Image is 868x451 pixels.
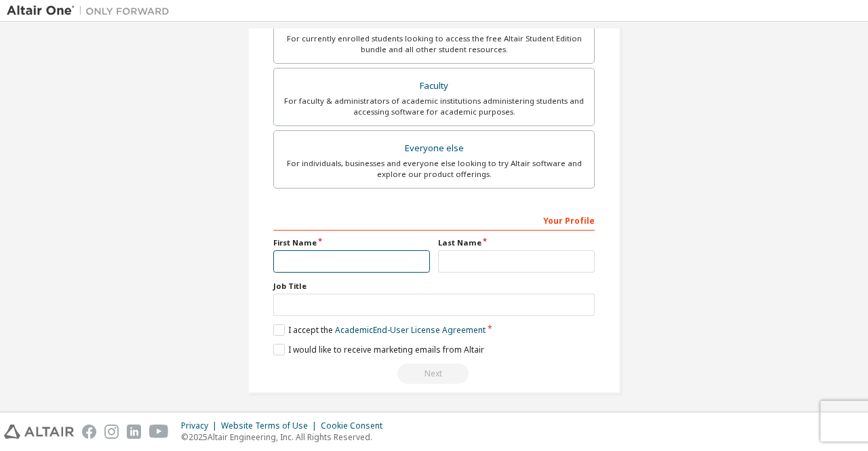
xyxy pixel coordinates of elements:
div: Your Profile [273,209,595,231]
div: Cookie Consent [321,420,391,431]
label: I accept the [273,324,486,336]
div: Faculty [282,77,586,96]
div: For currently enrolled students looking to access the free Altair Student Edition bundle and all ... [282,33,586,55]
label: Last Name [438,237,595,248]
div: Read and acccept EULA to continue [273,364,595,384]
label: I would like to receive marketing emails from Altair [273,344,484,355]
img: youtube.svg [149,425,169,439]
p: © 2025 Altair Engineering, Inc. All Rights Reserved. [181,431,391,443]
img: facebook.svg [82,425,96,439]
label: First Name [273,237,430,248]
div: For individuals, businesses and everyone else looking to try Altair software and explore our prod... [282,158,586,180]
label: Job Title [273,281,595,292]
img: linkedin.svg [127,425,141,439]
div: Privacy [181,420,221,431]
img: altair_logo.svg [4,425,74,439]
div: Website Terms of Use [221,420,321,431]
img: Altair One [7,4,176,18]
a: Academic End-User License Agreement [335,324,486,336]
div: Everyone else [282,139,586,158]
div: For faculty & administrators of academic institutions administering students and accessing softwa... [282,96,586,117]
img: instagram.svg [104,425,119,439]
